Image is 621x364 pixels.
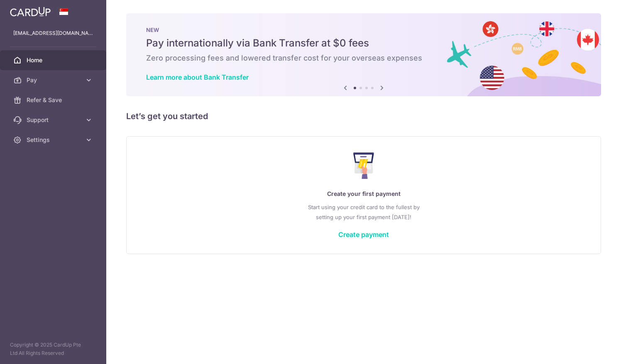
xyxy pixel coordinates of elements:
[146,27,581,33] p: NEW
[143,189,584,199] p: Create your first payment
[126,110,601,123] h5: Let’s get you started
[10,7,51,17] img: CardUp
[27,96,81,104] span: Refer & Save
[27,76,81,84] span: Pay
[146,73,249,81] a: Learn more about Bank Transfer
[27,116,81,124] span: Support
[13,29,93,37] p: [EMAIL_ADDRESS][DOMAIN_NAME]
[27,56,81,64] span: Home
[27,136,81,144] span: Settings
[146,53,581,63] h6: Zero processing fees and lowered transfer cost for your overseas expenses
[338,230,389,239] a: Create payment
[146,37,581,50] h5: Pay internationally via Bank Transfer at $0 fees
[143,202,584,222] p: Start using your credit card to the fullest by setting up your first payment [DATE]!
[353,152,374,179] img: Make Payment
[126,13,601,96] img: Bank transfer banner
